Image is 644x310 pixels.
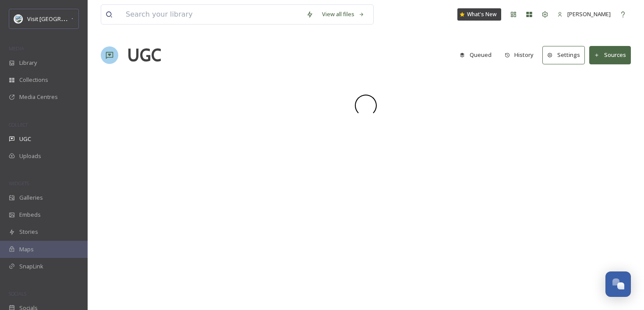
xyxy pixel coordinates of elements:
button: Open Chat [605,271,631,297]
a: Settings [542,46,589,64]
span: [PERSON_NAME] [567,10,611,18]
button: History [500,46,538,63]
a: View all files [318,6,369,23]
span: Maps [19,245,34,254]
span: Stories [19,228,38,236]
a: Queued [455,46,500,63]
button: Settings [542,46,585,64]
span: UGC [19,135,31,143]
img: download.png [14,14,23,23]
span: COLLECT [9,121,28,128]
span: Embeds [19,211,41,219]
button: Sources [589,46,631,64]
a: UGC [127,42,161,68]
span: MEDIA [9,45,24,52]
span: SOCIALS [9,290,26,297]
span: Media Centres [19,93,58,101]
span: SnapLink [19,262,43,271]
span: Visit [GEOGRAPHIC_DATA] Parks [27,14,111,23]
button: Queued [455,46,496,63]
a: [PERSON_NAME] [553,6,615,23]
a: What's New [457,8,501,21]
span: Galleries [19,194,43,202]
span: WIDGETS [9,180,29,187]
span: Uploads [19,152,41,160]
span: Collections [19,76,48,84]
input: Search your library [121,5,302,24]
span: Library [19,59,37,67]
a: History [500,46,543,63]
